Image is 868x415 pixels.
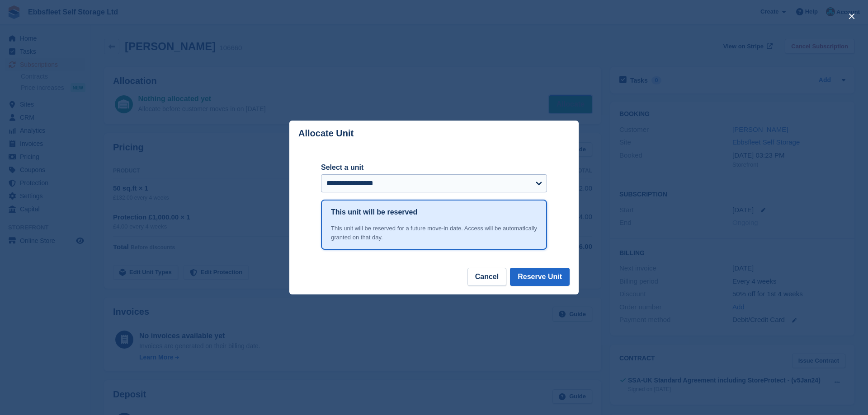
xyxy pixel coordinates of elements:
[510,268,570,286] button: Reserve Unit
[467,268,506,286] button: Cancel
[331,207,417,218] h1: This unit will be reserved
[298,128,354,139] p: Allocate Unit
[331,224,537,242] div: This unit will be reserved for a future move-in date. Access will be automatically granted on tha...
[321,162,547,173] label: Select a unit
[844,9,859,23] button: close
